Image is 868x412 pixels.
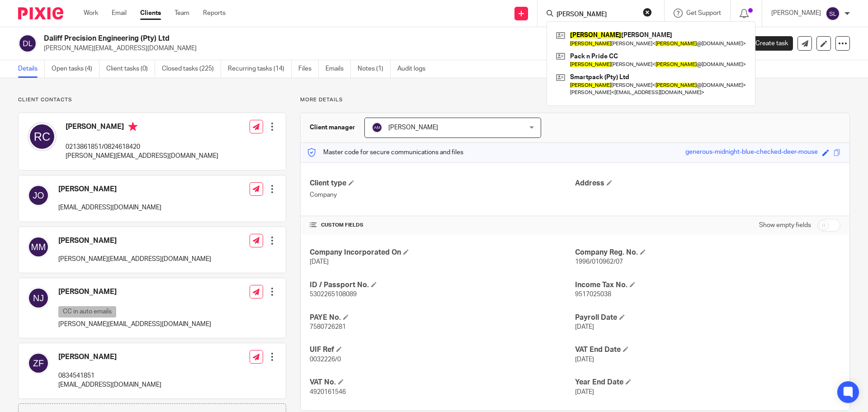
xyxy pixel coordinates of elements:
[300,96,850,104] p: More details
[388,124,438,131] span: [PERSON_NAME]
[58,380,161,389] p: [EMAIL_ADDRESS][DOMAIN_NAME]
[128,122,137,131] i: Primary
[58,185,161,194] h4: [PERSON_NAME]
[58,287,211,297] h4: [PERSON_NAME]
[58,236,211,246] h4: [PERSON_NAME]
[310,222,575,229] h4: CUSTOM FIELDS
[112,9,127,18] a: Email
[685,147,818,158] div: generous-midnight-blue-checked-deer-mouse
[575,280,840,290] h4: Income Tax No.
[106,60,155,78] a: Client tasks (0)
[58,306,116,317] p: CC in auto emails
[162,60,221,78] a: Closed tasks (225)
[44,44,727,53] p: [PERSON_NAME][EMAIL_ADDRESS][DOMAIN_NAME]
[826,6,840,21] img: svg%3E
[575,389,594,395] span: [DATE]
[52,60,99,78] a: Open tasks (4)
[298,60,319,78] a: Files
[643,8,652,17] button: Clear
[18,7,63,19] img: Pixie
[575,324,594,330] span: [DATE]
[58,255,211,264] p: [PERSON_NAME][EMAIL_ADDRESS][DOMAIN_NAME]
[310,248,575,257] h4: Company Incorporated On
[84,9,98,18] a: Work
[759,221,811,230] label: Show empty fields
[575,291,611,298] span: 9517025038
[28,185,49,206] img: svg%3E
[310,291,357,298] span: 5302265108089
[28,122,57,151] img: svg%3E
[228,60,292,78] a: Recurring tasks (14)
[575,356,594,363] span: [DATE]
[58,320,211,329] p: [PERSON_NAME][EMAIL_ADDRESS][DOMAIN_NAME]
[58,203,161,212] p: [EMAIL_ADDRESS][DOMAIN_NAME]
[310,356,341,363] span: 0032226/0
[310,259,329,265] span: [DATE]
[175,9,189,18] a: Team
[575,313,840,322] h4: Payroll Date
[28,287,49,309] img: svg%3E
[28,352,49,374] img: svg%3E
[310,313,575,322] h4: PAYE No.
[575,378,840,387] h4: Year End Date
[18,60,45,78] a: Details
[18,34,37,53] img: svg%3E
[66,142,218,152] p: 0213861851/0824618420
[310,378,575,387] h4: VAT No.
[18,96,286,104] p: Client contacts
[66,122,218,133] h4: [PERSON_NAME]
[28,236,49,258] img: svg%3E
[310,345,575,355] h4: UIF Ref
[310,123,355,132] h3: Client manager
[575,345,840,355] h4: VAT End Date
[325,60,351,78] a: Emails
[307,148,463,157] p: Master code for secure communications and files
[397,60,432,78] a: Audit logs
[575,248,840,257] h4: Company Reg. No.
[771,9,821,18] p: [PERSON_NAME]
[310,179,575,188] h4: Client type
[310,389,346,395] span: 4920161546
[44,34,590,43] h2: Daliff Precision Engineering (Pty) Ltd
[575,259,623,265] span: 1996/010962/07
[741,36,793,51] a: Create task
[310,280,575,290] h4: ID / Passport No.
[686,10,721,16] span: Get Support
[310,190,575,199] p: Company
[66,152,218,161] p: [PERSON_NAME][EMAIL_ADDRESS][DOMAIN_NAME]
[575,179,840,188] h4: Address
[58,371,161,380] p: 0834541851
[358,60,391,78] a: Notes (1)
[58,352,161,362] h4: [PERSON_NAME]
[372,122,382,133] img: svg%3E
[140,9,161,18] a: Clients
[203,9,226,18] a: Reports
[556,11,637,19] input: Search
[310,324,346,330] span: 7580726281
